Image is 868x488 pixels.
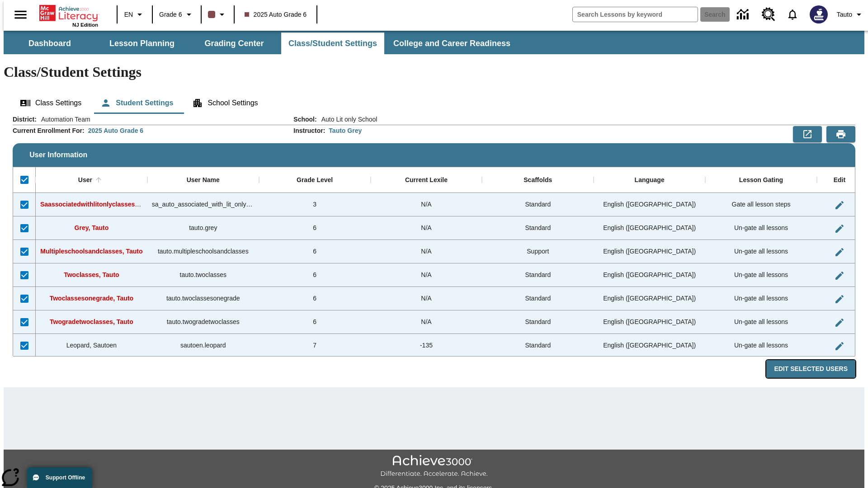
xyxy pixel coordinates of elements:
[259,216,371,240] div: 6
[482,263,594,287] div: Standard
[259,287,371,310] div: 6
[371,263,482,287] div: N/A
[833,6,868,23] button: Profile/Settings
[147,216,259,240] div: tauto.grey
[826,126,855,142] button: Print Preview
[371,310,482,334] div: N/A
[72,22,98,28] span: NJ Edition
[189,33,279,54] button: Grading Center
[156,6,198,23] button: Grade: Grade 6, Select a grade
[50,318,133,325] span: Twogradetwoclasses, Tauto
[594,193,705,216] div: English (US)
[147,193,259,216] div: sa_auto_associated_with_lit_only_classes
[46,474,85,481] span: Support Offline
[147,263,259,287] div: tauto.twoclasses
[293,127,325,135] h2: Instructor :
[40,248,142,255] span: Multipleschoolsandclasses, Tauto
[830,243,849,261] button: Edit User
[705,216,817,240] div: Un-gate all lessons
[371,287,482,310] div: N/A
[27,467,92,488] button: Support Offline
[13,115,855,378] div: User Information
[13,116,37,123] h2: District :
[830,314,849,332] button: Edit User
[705,263,817,287] div: Un-gate all lessons
[739,176,783,184] div: Lesson Gating
[13,92,855,114] div: Class/Student Settings
[705,310,817,334] div: Un-gate all lessons
[297,176,333,184] div: Grade Level
[293,116,316,123] h2: School :
[147,334,259,357] div: sautoen.leopard
[837,10,852,19] span: Tauto
[482,193,594,216] div: Standard
[204,6,231,23] button: Class color is dark brown. Change class color
[804,3,833,26] button: Select a new avatar
[810,5,828,23] img: Avatar
[756,2,781,27] a: Resource Center, Will open in new tab
[594,334,705,357] div: English (US)
[75,224,109,231] span: Grey, Tauto
[39,3,98,28] div: Home
[635,176,665,184] div: Language
[830,220,849,238] button: Edit User
[834,176,845,184] div: Edit
[573,7,698,22] input: search field
[259,263,371,287] div: 6
[97,33,187,54] button: Lesson Planning
[4,31,864,54] div: SubNavbar
[259,193,371,216] div: 3
[705,334,817,357] div: Un-gate all lessons
[93,92,180,114] button: Student Settings
[594,287,705,310] div: English (US)
[78,176,92,184] div: User
[245,10,307,19] span: 2025 Auto Grade 6
[147,287,259,310] div: tauto.twoclassesonegrade
[185,92,265,114] button: School Settings
[830,337,849,355] button: Edit User
[594,216,705,240] div: English (US)
[64,271,119,278] span: Twoclasses, Tauto
[830,290,849,308] button: Edit User
[793,126,822,142] button: Export to CSV
[120,6,149,23] button: Language: EN, Select a language
[371,216,482,240] div: N/A
[124,10,133,19] span: EN
[405,176,448,184] div: Current Lexile
[482,216,594,240] div: Standard
[830,196,849,214] button: Edit User
[259,310,371,334] div: 6
[187,176,220,184] div: User Name
[482,240,594,263] div: Support
[7,1,34,28] button: Open side menu
[281,33,384,54] button: Class/Student Settings
[39,4,98,22] a: Home
[259,240,371,263] div: 6
[705,287,817,310] div: Un-gate all lessons
[159,10,182,19] span: Grade 6
[29,151,87,159] span: User Information
[371,334,482,357] div: -135
[594,263,705,287] div: English (US)
[386,33,518,54] button: College and Career Readiness
[371,193,482,216] div: N/A
[482,287,594,310] div: Standard
[371,240,482,263] div: N/A
[40,201,233,208] span: Saassociatedwithlitonlyclasses, Saassociatedwithlitonlyclasses
[88,126,143,135] div: 2025 Auto Grade 6
[4,33,519,54] div: SubNavbar
[380,455,488,478] img: Achieve3000 Differentiate Accelerate Achieve
[50,295,133,302] span: Twoclassesonegrade, Tauto
[147,240,259,263] div: tauto.multipleschoolsandclasses
[482,310,594,334] div: Standard
[705,193,817,216] div: Gate all lesson steps
[4,64,864,80] h1: Class/Student Settings
[594,240,705,263] div: English (US)
[524,176,552,184] div: Scaffolds
[781,3,804,26] a: Notifications
[731,2,756,27] a: Data Center
[259,334,371,357] div: 7
[5,33,95,54] button: Dashboard
[13,127,85,135] h2: Current Enrollment For :
[66,342,117,349] span: Leopard, Sautoen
